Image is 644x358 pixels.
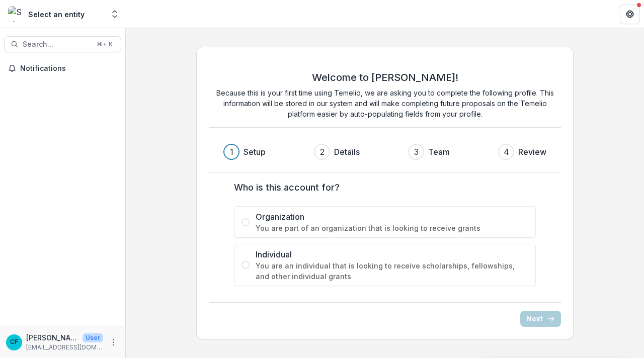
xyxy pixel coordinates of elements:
div: 3 [414,146,419,158]
div: Caden Foley [10,339,18,345]
span: Search... [23,40,91,49]
label: Who is this account for? [234,181,530,194]
h3: Review [518,146,546,158]
h2: Welcome to [PERSON_NAME]! [312,71,458,83]
h3: Details [334,146,360,158]
div: Select an entity [28,9,85,20]
p: [EMAIL_ADDRESS][DOMAIN_NAME] [26,343,103,352]
button: Get Help [620,4,640,24]
button: More [107,336,119,348]
div: ⌘ + K [95,39,115,50]
button: Search... [4,36,121,52]
button: Open entity switcher [108,4,122,24]
div: Progress [223,144,546,160]
span: You are part of an organization that is looking to receive grants [256,223,528,233]
span: Organization [256,211,528,223]
h3: Setup [244,146,266,158]
p: User [83,333,103,342]
button: Next [520,311,561,327]
div: 4 [504,146,509,158]
img: Select an entity [8,6,24,22]
p: [PERSON_NAME] [26,332,78,343]
span: Notifications [20,64,117,73]
p: Because this is your first time using Temelio, we are asking you to complete the following profil... [209,87,561,119]
div: 2 [320,146,325,158]
span: Individual [256,248,528,260]
span: You are an individual that is looking to receive scholarships, fellowships, and other individual ... [256,260,528,282]
button: Notifications [4,60,121,76]
h3: Team [428,146,450,158]
div: 1 [230,146,233,158]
